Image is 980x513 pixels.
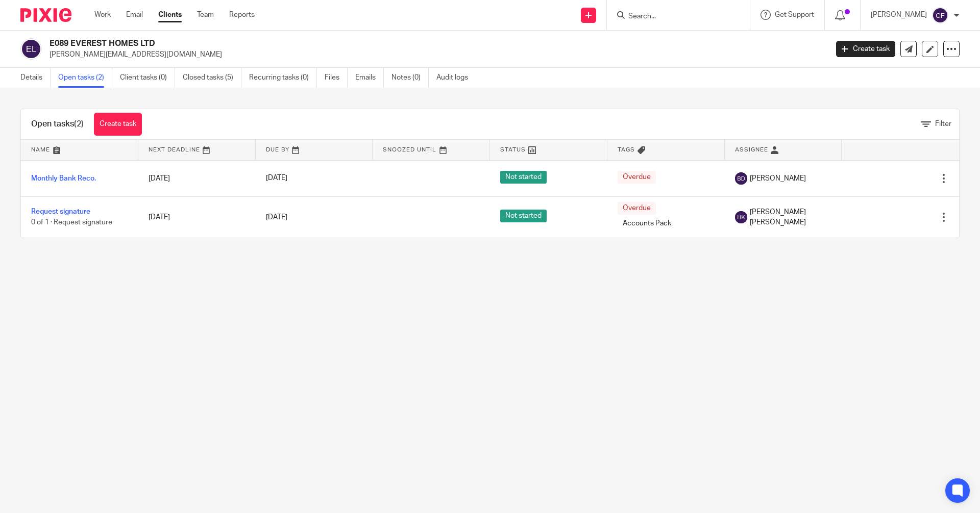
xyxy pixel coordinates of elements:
a: Recurring tasks (0) [249,68,317,88]
span: [DATE] [266,175,287,182]
a: Work [94,10,111,20]
a: Audit logs [436,68,476,88]
td: [DATE] [138,160,256,196]
a: Create task [836,41,895,57]
a: Open tasks (2) [58,68,112,88]
a: Details [20,68,51,88]
a: Closed tasks (5) [183,68,241,88]
p: [PERSON_NAME] [871,10,927,20]
a: Emails [355,68,384,88]
span: Snoozed Until [383,147,436,152]
img: svg%3E [20,38,42,60]
a: Reports [229,10,255,20]
a: Client tasks (0) [120,68,175,88]
span: Status [500,147,526,152]
a: Team [197,10,214,20]
span: (2) [74,120,84,128]
img: svg%3E [735,172,747,185]
span: Tags [618,147,635,152]
input: Search [627,12,719,21]
span: Get Support [775,11,814,18]
span: Not started [500,210,547,222]
a: Create task [94,113,142,136]
a: Email [126,10,143,20]
span: [PERSON_NAME] [PERSON_NAME] [750,207,832,228]
img: svg%3E [735,211,747,223]
a: Notes (0) [391,68,429,88]
span: Accounts Pack [618,217,676,230]
span: Overdue [618,202,656,215]
img: Pixie [20,8,71,22]
span: Filter [935,120,951,127]
span: [PERSON_NAME] [750,173,806,184]
h2: E089 EVEREST HOMES LTD [50,38,667,49]
span: Overdue [618,171,656,184]
a: Clients [158,10,182,20]
span: 0 of 1 · Request signature [31,219,112,226]
td: [DATE] [138,196,256,238]
p: [PERSON_NAME][EMAIL_ADDRESS][DOMAIN_NAME] [50,49,821,60]
span: Not started [500,171,547,184]
h1: Open tasks [31,119,84,130]
a: Request signature [31,208,90,215]
a: Files [325,68,348,88]
img: svg%3E [932,7,948,23]
span: [DATE] [266,214,287,221]
a: Monthly Bank Reco. [31,175,96,182]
